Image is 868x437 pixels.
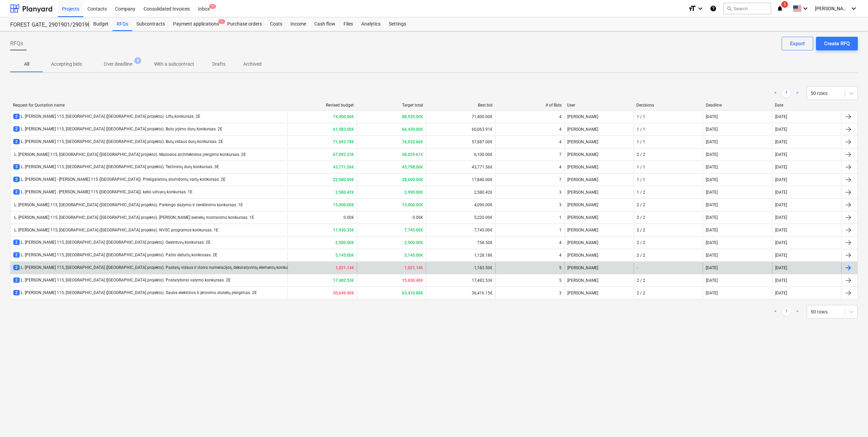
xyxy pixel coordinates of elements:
[404,253,423,258] b: 5,145.00€
[637,177,645,182] div: 1 / 1
[18,61,35,68] p: All
[782,37,813,50] button: Export
[404,190,423,195] b: 2,990.00€
[426,212,495,223] div: 5,220.00€
[89,17,113,31] a: Budget
[132,17,169,31] a: Subcontracts
[333,291,354,295] b: 30,649.40€
[426,162,495,173] div: 43,771.56€
[426,124,495,135] div: 60,063.91€
[801,4,809,13] i: keyboard_arrow_down
[775,253,787,258] div: [DATE]
[13,277,20,283] span: 2
[564,111,634,122] div: [PERSON_NAME]
[775,177,787,182] div: [DATE]
[782,89,790,97] a: Page 1 is your current page
[402,278,423,283] b: 15,650.40€
[13,215,254,220] div: L. [PERSON_NAME] 115, [GEOGRAPHIC_DATA] ([GEOGRAPHIC_DATA] projekto). [PERSON_NAME] sienelių mont...
[637,165,645,169] div: 1 / 1
[211,61,227,68] p: Drafts
[10,21,81,29] div: FOREST GATE_ 2901901/2901902/2901903
[13,164,219,170] div: L. [PERSON_NAME] 115, [GEOGRAPHIC_DATA] ([GEOGRAPHIC_DATA] projekto). Techninių durų konkursas. 3E
[426,149,495,160] div: 6,100.00€
[636,103,700,108] div: Decisions
[771,89,780,97] a: Previous page
[402,291,423,295] b: 63,410.80€
[426,262,495,273] div: 1,182.50€
[775,278,787,283] div: [DATE]
[13,203,243,208] div: L. [PERSON_NAME] 115, [GEOGRAPHIC_DATA] ([GEOGRAPHIC_DATA] projekto). Parkingo dažymo ir ženklini...
[169,17,223,31] div: Payment applications
[706,177,718,182] div: [DATE]
[426,250,495,261] div: 1,128.18€
[402,114,423,119] b: 88,920.00€
[637,253,645,258] div: 2 / 2
[775,152,787,157] div: [DATE]
[775,240,787,245] div: [DATE]
[559,228,562,232] div: 1
[402,152,423,157] b: 68,029.61€
[333,228,354,232] b: 11,930.35€
[385,17,410,31] div: Settings
[169,17,223,31] a: Payment applications1
[706,127,718,132] div: [DATE]
[834,404,868,437] div: Chat Widget
[775,127,787,132] div: [DATE]
[706,152,718,157] div: [DATE]
[706,114,718,119] div: [DATE]
[266,17,286,31] a: Costs
[402,165,423,169] b: 45,798.00€
[13,177,20,182] span: 2
[637,240,645,245] div: 2 / 2
[13,265,20,270] span: 2
[13,277,231,283] div: L. [PERSON_NAME] 115, [GEOGRAPHIC_DATA] ([GEOGRAPHIC_DATA] projekto). Postatybinio valymo konkurs...
[706,240,718,245] div: [DATE]
[781,1,788,8] span: 1
[723,3,771,14] button: Search
[567,103,631,108] div: User
[357,212,426,223] div: 0.00€
[290,103,354,108] div: Revised budget
[13,189,193,195] div: L. [PERSON_NAME] - [PERSON_NAME] 115 ([GEOGRAPHIC_DATA]). kelio užtvarų konkursas. 1E
[559,265,562,270] div: 5
[637,127,645,132] div: 1 / 1
[13,103,285,108] div: Request for Quotation name
[209,4,216,9] span: 1
[402,177,423,182] b: 28,600.00€
[815,6,849,11] span: [PERSON_NAME]
[564,124,634,135] div: [PERSON_NAME]
[426,174,495,185] div: 17,840.00€
[13,228,218,232] div: L. [PERSON_NAME] 115, [GEOGRAPHIC_DATA] ([GEOGRAPHIC_DATA] projekto). NVSC programos konkursas. 1E
[333,278,354,283] b: 17,482.53€
[223,17,266,31] a: Purchase orders
[51,61,82,68] p: Accepting bids
[824,39,850,48] div: Create RFQ
[564,262,634,273] div: [PERSON_NAME]
[310,17,339,31] a: Cash flow
[775,291,787,295] div: [DATE]
[706,215,718,220] div: [DATE]
[13,114,200,119] div: L. [PERSON_NAME] 115, [GEOGRAPHIC_DATA] ([GEOGRAPHIC_DATA] projekto). Liftų konkursas. 2E
[13,265,302,271] div: L. [PERSON_NAME] 115, [GEOGRAPHIC_DATA] ([GEOGRAPHIC_DATA] projekto). Pastatų vidaus ir išorės nu...
[564,149,634,160] div: [PERSON_NAME]
[564,250,634,261] div: [PERSON_NAME]
[564,212,634,223] div: [PERSON_NAME]
[637,291,645,295] div: 2 / 2
[13,139,20,144] span: 2
[113,17,132,31] a: RFQs
[559,140,562,144] div: 4
[637,278,645,283] div: 2 / 2
[429,103,493,108] div: Best bid
[637,152,645,157] div: 2 / 2
[404,240,423,245] b: 2,500.00€
[564,174,634,185] div: [PERSON_NAME]
[706,228,718,232] div: [DATE]
[402,203,423,207] b: 15,000.00€
[706,103,770,108] div: Deadline
[696,4,704,13] i: keyboard_arrow_down
[706,291,718,295] div: [DATE]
